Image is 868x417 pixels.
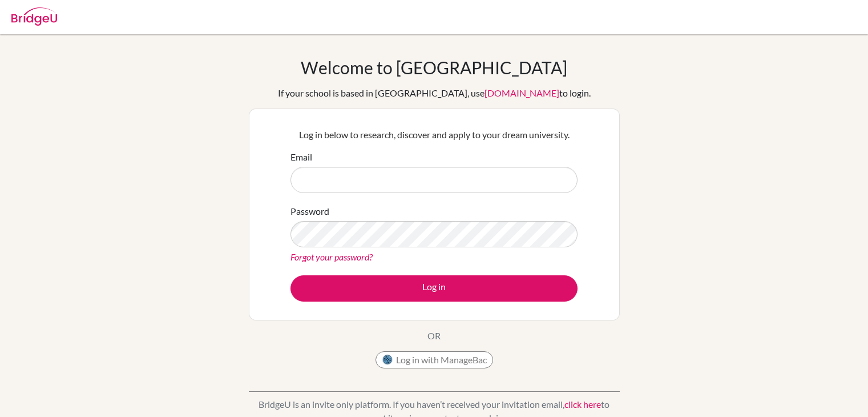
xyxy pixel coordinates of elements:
[485,87,559,98] a: [DOMAIN_NAME]
[290,275,578,302] button: Log in
[290,150,312,164] label: Email
[301,57,567,78] h1: Welcome to [GEOGRAPHIC_DATA]
[290,251,373,262] a: Forgot your password?
[427,329,441,343] p: OR
[290,128,578,142] p: Log in below to research, discover and apply to your dream university.
[11,7,57,26] img: Bridge-U
[376,351,493,368] button: Log in with ManageBac
[564,399,601,410] a: click here
[278,86,591,100] div: If your school is based in [GEOGRAPHIC_DATA], use to login.
[290,205,329,218] label: Password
